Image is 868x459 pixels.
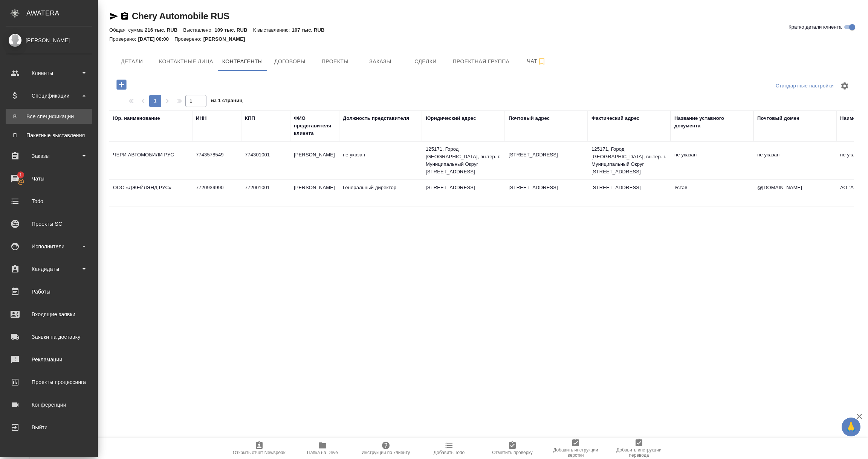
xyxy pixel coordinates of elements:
[192,180,241,207] td: 7720939990
[114,57,150,66] span: Детали
[836,77,854,95] span: Настроить таблицу
[591,115,639,122] div: Фактический адрес
[215,27,253,33] p: 109 тыс. RUB
[183,27,214,33] p: Выставлено:
[109,36,138,42] p: Проверено:
[9,113,89,120] div: Все спецификации
[6,67,92,79] div: Клиенты
[505,147,588,174] td: [STREET_ADDRESS]
[518,57,555,66] span: Чат
[109,180,192,207] td: ООО «ДЖЕЙЛЭНД РУС»
[6,263,92,275] div: Кандидаты
[228,438,291,459] button: Открыть отчет Newspeak
[789,23,842,31] span: Кратко детали клиента
[6,422,92,433] div: Выйти
[109,27,145,33] p: Общая сумма
[509,115,550,122] div: Почтовый адрес
[174,36,203,42] p: Проверено:
[6,173,92,184] div: Чаты
[354,438,417,459] button: Инструкции по клиенту
[417,438,481,459] button: Добавить Todo
[9,132,89,139] div: Пакетные выставления
[211,96,243,107] span: из 1 страниц
[109,147,192,174] td: ЧЕРИ АВТОМОБИЛИ РУС
[290,180,339,207] td: [PERSON_NAME]
[241,180,290,207] td: 772001001
[6,286,92,297] div: Работы
[2,192,96,211] a: Todo
[674,115,750,130] div: Название уставного документа
[196,115,207,122] div: ИНН
[544,438,607,459] button: Добавить инструкции верстки
[241,147,290,174] td: 774301001
[26,6,98,21] div: AWATERA
[6,128,92,143] a: ППакетные выставления
[292,27,330,33] p: 107 тыс. RUB
[339,180,422,207] td: Генеральный директор
[159,57,213,66] span: Контактные лица
[233,450,286,455] span: Открыть отчет Newspeak
[2,169,96,188] a: 1Чаты
[203,36,251,42] p: [PERSON_NAME]
[2,395,96,414] a: Конференции
[113,115,160,122] div: Юр. наименование
[317,57,353,66] span: Проекты
[753,180,836,207] td: @[DOMAIN_NAME]
[671,147,753,174] td: не указан
[434,450,465,455] span: Добавить Todo
[2,418,96,437] a: Выйти
[6,309,92,320] div: Входящие заявки
[15,171,26,179] span: 1
[111,77,132,92] button: Добавить контрагента
[422,180,505,207] td: [STREET_ADDRESS]
[290,147,339,174] td: [PERSON_NAME]
[774,80,836,92] div: split button
[192,147,241,174] td: 7743578549
[671,180,753,207] td: Устав
[362,57,398,66] span: Заказы
[6,109,92,124] a: ВВсе спецификации
[537,57,546,66] svg: Подписаться
[407,57,443,66] span: Сделки
[109,12,118,21] button: Скопировать ссылку для ЯМессенджера
[6,376,92,388] div: Проекты процессинга
[2,305,96,324] a: Входящие заявки
[120,12,129,21] button: Скопировать ссылку
[2,282,96,301] a: Работы
[549,447,603,458] span: Добавить инструкции верстки
[2,214,96,233] a: Проекты SC
[339,147,422,174] td: не указан
[588,180,671,207] td: [STREET_ADDRESS]
[2,350,96,369] a: Рекламации
[6,36,92,44] div: [PERSON_NAME]
[138,36,175,42] p: [DATE] 00:00
[492,450,532,455] span: Отметить проверку
[612,447,666,458] span: Добавить инструкции перевода
[845,419,857,435] span: 🙏
[145,27,183,33] p: 216 тыс. RUB
[343,115,409,122] div: Должность представителя
[362,450,410,455] span: Инструкции по клиенту
[6,331,92,343] div: Заявки на доставку
[6,218,92,229] div: Проекты SC
[294,115,335,137] div: ФИО представителя клиента
[253,27,292,33] p: К выставлению:
[422,142,505,179] td: 125171, Город [GEOGRAPHIC_DATA], вн.тер. г. Муниципальный Округ [STREET_ADDRESS]
[757,115,799,122] div: Почтовый домен
[272,57,308,66] span: Договоры
[6,196,92,207] div: Todo
[6,399,92,410] div: Конференции
[307,450,338,455] span: Папка на Drive
[2,373,96,392] a: Проекты процессинга
[291,438,354,459] button: Папка на Drive
[245,115,255,122] div: КПП
[452,57,509,66] span: Проектная группа
[2,327,96,346] a: Заявки на доставку
[6,241,92,252] div: Исполнители
[753,147,836,174] td: не указан
[6,354,92,365] div: Рекламации
[222,57,263,66] span: Контрагенты
[505,180,588,207] td: [STREET_ADDRESS]
[132,11,229,21] a: Chery Automobile RUS
[6,150,92,162] div: Заказы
